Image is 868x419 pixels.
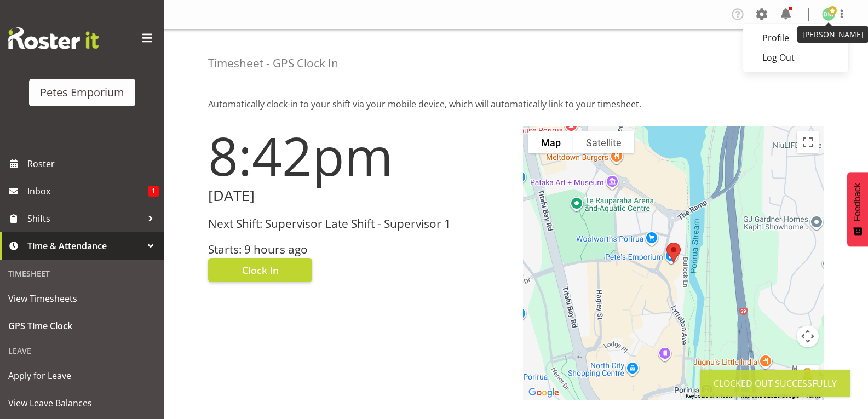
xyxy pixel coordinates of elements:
[148,186,159,197] span: 1
[3,340,162,362] div: Leave
[714,377,837,390] div: Clocked out Successfully
[208,97,824,111] p: Automatically clock-in to your shift via your mobile device, which will automatically link to you...
[797,131,819,153] button: Toggle fullscreen view
[847,172,868,246] button: Feedback - Show survey
[8,27,99,49] img: Rosterit website logo
[208,126,510,185] h1: 8:42pm
[208,187,510,204] h2: [DATE]
[526,386,562,400] a: Open this area in Google Maps (opens a new window)
[27,156,159,172] span: Roster
[208,57,338,70] h4: Timesheet - GPS Clock In
[526,386,562,400] img: Google
[822,8,835,21] img: david-mcauley697.jpg
[208,243,510,256] h3: Starts: 9 hours ago
[743,48,848,67] a: Log Out
[8,368,156,384] span: Apply for Leave
[3,389,162,417] a: View Leave Balances
[3,312,162,340] a: GPS Time Clock
[242,263,279,277] span: Clock In
[8,395,156,411] span: View Leave Balances
[8,290,156,307] span: View Timesheets
[3,285,162,312] a: View Timesheets
[573,131,634,153] button: Show satellite imagery
[686,392,733,400] button: Keyboard shortcuts
[27,210,142,227] span: Shifts
[208,217,510,230] h3: Next Shift: Supervisor Late Shift - Supervisor 1
[27,183,148,199] span: Inbox
[40,84,124,101] div: Petes Emporium
[797,365,819,387] button: Drag Pegman onto the map to open Street View
[743,28,848,48] a: Profile
[853,183,863,221] span: Feedback
[528,131,573,153] button: Show street map
[3,362,162,389] a: Apply for Leave
[27,238,142,254] span: Time & Attendance
[208,258,312,282] button: Clock In
[797,325,819,347] button: Map camera controls
[3,262,162,285] div: Timesheet
[8,318,156,334] span: GPS Time Clock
